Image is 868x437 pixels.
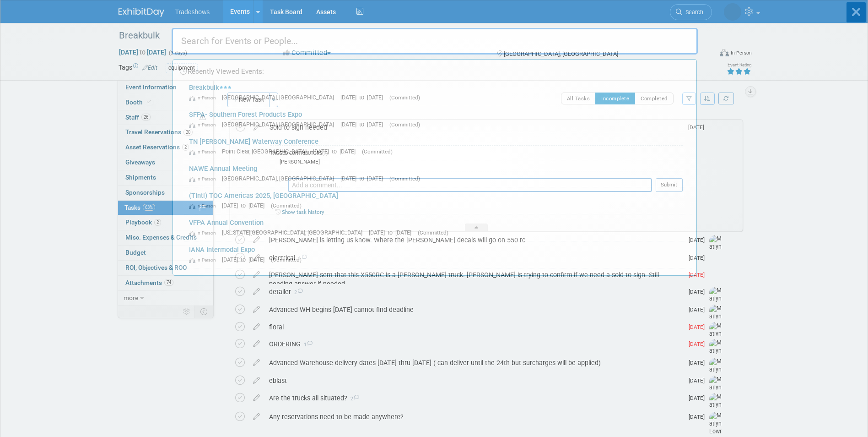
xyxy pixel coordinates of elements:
[340,94,388,101] span: [DATE] to [DATE]
[189,230,220,236] span: In-Person
[389,175,420,182] span: (Committed)
[369,229,416,236] span: [DATE] to [DATE]
[189,149,220,155] span: In-Person
[184,106,692,133] a: SFPA- Southern Forest Products Expo In-Person [GEOGRAPHIC_DATA], [GEOGRAPHIC_DATA] [DATE] to [DAT...
[389,121,420,128] span: (Committed)
[222,256,269,263] span: [DATE] to [DATE]
[184,79,692,106] a: Breakbulk In-Person [GEOGRAPHIC_DATA], [GEOGRAPHIC_DATA] [DATE] to [DATE] (Committed)
[222,121,339,128] span: [GEOGRAPHIC_DATA], [GEOGRAPHIC_DATA]
[222,202,269,209] span: [DATE] to [DATE]
[389,94,420,101] span: (Committed)
[271,202,302,209] span: (Committed)
[313,148,360,155] span: [DATE] to [DATE]
[222,229,367,236] span: [US_STATE][GEOGRAPHIC_DATA], [GEOGRAPHIC_DATA]
[189,257,220,263] span: In-Person
[222,175,339,182] span: [GEOGRAPHIC_DATA], [GEOGRAPHIC_DATA]
[189,122,220,128] span: In-Person
[184,187,692,214] a: (TIntl) TOC Americas 2025, [GEOGRAPHIC_DATA] In-Person [DATE] to [DATE] (Committed)
[189,95,220,101] span: In-Person
[189,176,220,182] span: In-Person
[184,241,692,268] a: IANA Intermodal Expo In-Person [DATE] to [DATE] (Committed)
[172,28,698,55] input: Search for Events or People...
[184,160,692,187] a: NAWE Annual Meeting In-Person [GEOGRAPHIC_DATA], [GEOGRAPHIC_DATA] [DATE] to [DATE] (Committed)
[362,148,393,155] span: (Committed)
[184,133,692,160] a: TN [PERSON_NAME] Waterway Conference In-Person Point Clear, [GEOGRAPHIC_DATA] [DATE] to [DATE] (C...
[340,121,388,128] span: [DATE] to [DATE]
[340,175,388,182] span: [DATE] to [DATE]
[271,257,302,263] span: (Committed)
[189,203,220,209] span: In-Person
[222,148,311,155] span: Point Clear, [GEOGRAPHIC_DATA]
[418,229,448,236] span: (Committed)
[178,60,692,79] div: Recently Viewed Events:
[222,94,339,101] span: [GEOGRAPHIC_DATA], [GEOGRAPHIC_DATA]
[184,214,692,241] a: VFPA Annual Convention In-Person [US_STATE][GEOGRAPHIC_DATA], [GEOGRAPHIC_DATA] [DATE] to [DATE] ...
